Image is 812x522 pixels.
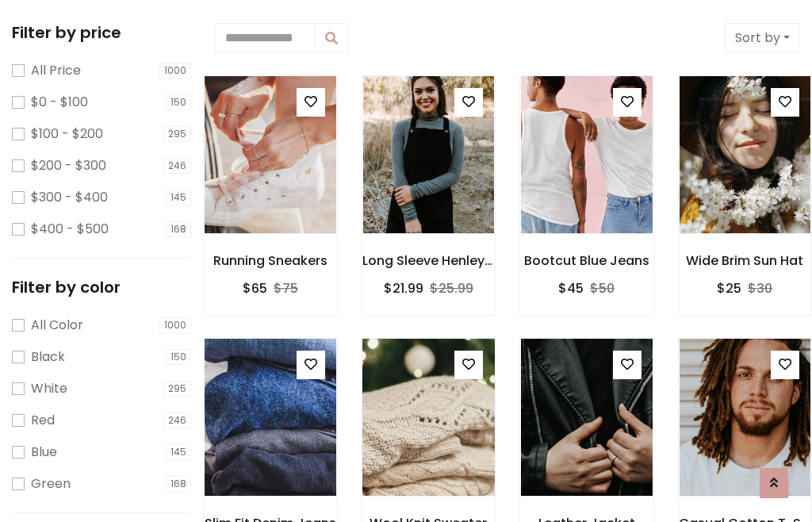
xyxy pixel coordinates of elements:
span: 150 [166,349,191,365]
label: $100 - $200 [31,125,103,144]
button: Sort by [725,23,800,53]
span: 1000 [159,317,191,333]
del: $25.99 [430,279,473,297]
label: Black [31,347,65,367]
span: 145 [166,444,191,460]
label: $400 - $500 [31,220,109,239]
h6: $45 [558,281,584,296]
label: All Color [31,316,83,335]
h6: Long Sleeve Henley T-Shirt [362,253,496,268]
span: 295 [163,381,191,397]
label: Red [31,411,55,430]
h6: $21.99 [384,281,423,296]
label: $300 - $400 [31,188,108,207]
span: 145 [166,190,191,205]
h5: Filter by price [12,23,191,42]
span: 1000 [159,63,191,79]
label: White [31,379,67,398]
span: 295 [163,126,191,142]
span: 168 [166,476,191,492]
h6: $25 [717,281,741,296]
label: All Price [31,61,81,80]
del: $30 [748,279,772,297]
span: 246 [163,158,191,174]
label: Green [31,474,71,493]
span: 150 [166,94,191,110]
label: $200 - $300 [31,156,106,175]
h6: Running Sneakers [204,253,337,268]
span: 168 [166,221,191,237]
h6: Wide Brim Sun Hat [679,253,812,268]
span: 246 [163,413,191,428]
h6: $65 [243,281,267,296]
del: $75 [274,279,298,297]
label: $0 - $100 [31,93,88,112]
label: Blue [31,443,57,462]
h5: Filter by color [12,278,191,297]
del: $50 [590,279,615,297]
h6: Bootcut Blue Jeans [520,253,653,268]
